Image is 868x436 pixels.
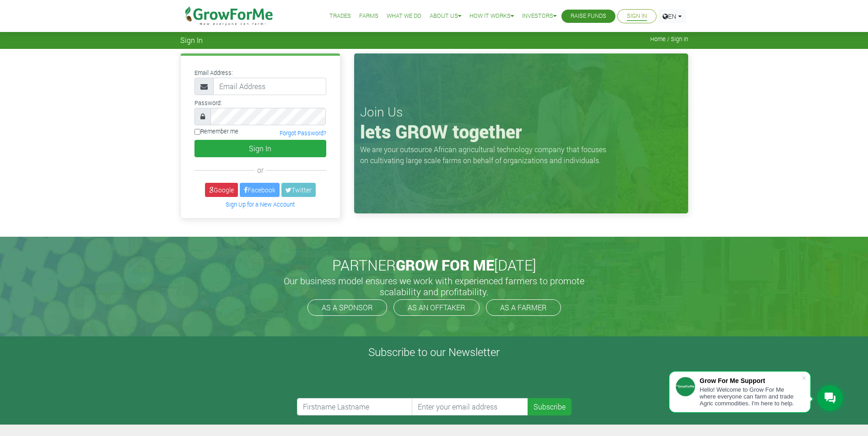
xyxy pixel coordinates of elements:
[280,129,326,137] a: Forgot Password?
[194,165,326,175] div: or
[205,183,238,197] a: Google
[650,36,688,43] span: Home / Sign In
[522,11,556,21] a: Investors
[297,362,436,398] iframe: reCAPTCHA
[394,299,480,316] a: AS AN OFFTAKER
[430,11,461,21] a: About Us
[387,11,421,21] a: What We Do
[469,11,514,21] a: How it Works
[360,144,612,166] p: We are your outsource African agricultural technology company that focuses on cultivating large s...
[194,69,233,77] label: Email Address:
[274,275,594,297] h5: Our business model ensures we work with experienced farmers to promote scalability and profitabil...
[226,201,295,208] a: Sign Up for a New Account
[359,11,378,21] a: Farms
[360,104,682,120] h3: Join Us
[194,127,238,136] label: Remember me
[571,11,606,21] a: Raise Funds
[329,11,351,21] a: Trades
[194,99,222,107] label: Password:
[11,346,857,359] h4: Subscribe to our Newsletter
[213,78,326,95] input: Email Address
[297,398,413,415] input: Firstname Lastname
[180,36,203,44] span: Sign In
[184,256,685,274] h2: PARTNER [DATE]
[412,398,528,415] input: Enter your email address
[396,255,494,275] span: GROW FOR ME
[360,121,682,143] h1: lets GROW together
[528,398,571,415] button: Subscribe
[194,129,200,135] input: Remember me
[658,9,686,23] a: EN
[194,140,326,157] button: Sign In
[700,377,801,384] div: Grow For Me Support
[700,386,801,407] div: Hello! Welcome to Grow For Me where everyone can farm and trade Agric commodities. I'm here to help.
[486,299,561,316] a: AS A FARMER
[307,299,387,316] a: AS A SPONSOR
[627,11,647,21] a: Sign In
